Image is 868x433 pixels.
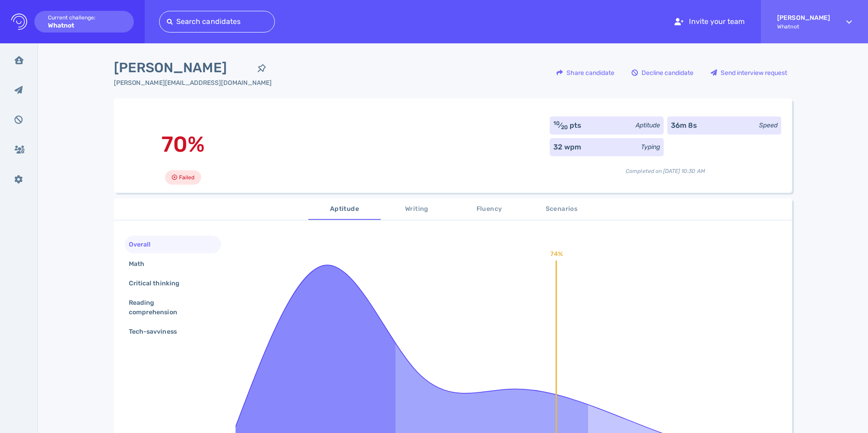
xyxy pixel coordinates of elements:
span: Fluency [458,204,520,215]
span: Scenarios [531,204,592,215]
button: Share candidate [552,62,619,84]
span: 70% [161,131,205,157]
span: Writing [386,204,448,215]
div: Typing [641,142,660,152]
button: Send interview request [706,62,792,84]
button: Decline candidate [627,62,698,84]
strong: [PERSON_NAME] [777,14,830,22]
span: Whatnot [777,23,830,30]
sub: 20 [561,124,568,130]
div: Click to copy the email address [114,78,272,88]
div: Send interview request [706,62,792,83]
div: Decline candidate [627,62,698,83]
div: Reading comprehension [127,296,212,319]
div: 36m 8s [671,120,697,131]
div: ⁄ pts [553,120,582,131]
div: Math [127,257,155,270]
div: Completed on [DATE] 10:30 AM [550,160,781,175]
sup: 10 [553,120,560,126]
div: Share candidate [552,62,619,83]
span: Aptitude [314,204,375,215]
div: Critical thinking [127,277,190,290]
div: Aptitude [636,121,660,130]
div: Overall [127,238,161,251]
text: 74% [550,250,563,258]
span: Failed [179,172,194,183]
div: 32 wpm [553,142,581,153]
span: [PERSON_NAME] [114,58,252,78]
div: Tech-savviness [127,325,188,338]
div: Speed [759,121,778,130]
